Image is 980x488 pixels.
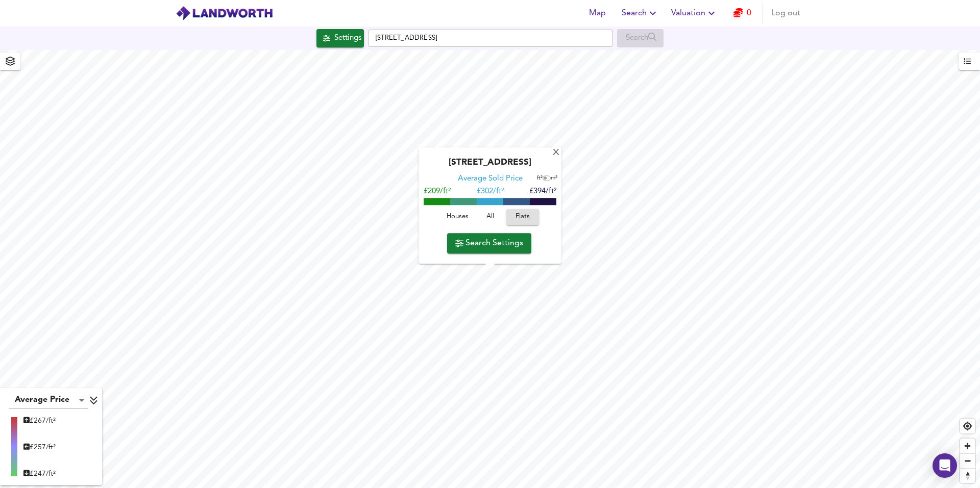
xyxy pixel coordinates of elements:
span: £ 302/ft² [477,188,504,196]
span: Search Settings [455,236,523,250]
span: Search [622,6,659,20]
span: Reset bearing to north [960,469,975,483]
button: Find my location [960,419,975,433]
button: Reset bearing to north [960,468,975,483]
span: Map [585,6,609,20]
span: £394/ft² [529,188,556,196]
span: Log out [771,6,800,20]
button: Flats [506,210,539,225]
button: Log out [767,3,804,23]
div: Settings [334,32,361,45]
div: Average Sold Price [458,174,523,185]
div: Enable a Source before running a Search [617,29,664,47]
button: Valuation [667,3,722,23]
button: 0 [726,3,758,23]
button: Search [618,3,663,23]
span: £209/ft² [424,188,451,196]
span: Houses [444,212,471,223]
button: All [474,210,506,225]
div: Average Price [9,392,88,408]
button: Zoom out [960,453,975,468]
span: ft² [537,176,543,182]
span: Zoom out [960,454,975,468]
input: Enter a location... [368,30,613,47]
span: Flats [511,212,534,223]
button: Map [581,3,614,23]
div: Click to configure Search Settings [316,29,364,47]
span: m² [551,176,557,182]
span: Valuation [671,6,718,20]
img: logo [176,6,273,21]
div: [STREET_ADDRESS] [424,158,556,174]
button: Zoom in [960,439,975,453]
div: Open Intercom Messenger [933,453,957,478]
div: £ 257/ft² [23,442,56,452]
div: £ 267/ft² [23,416,56,426]
button: Houses [441,210,474,225]
div: X [552,148,560,158]
div: £ 247/ft² [23,469,56,479]
button: Search Settings [447,233,531,253]
button: Settings [316,29,364,47]
span: All [476,212,504,223]
a: 0 [733,6,751,20]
